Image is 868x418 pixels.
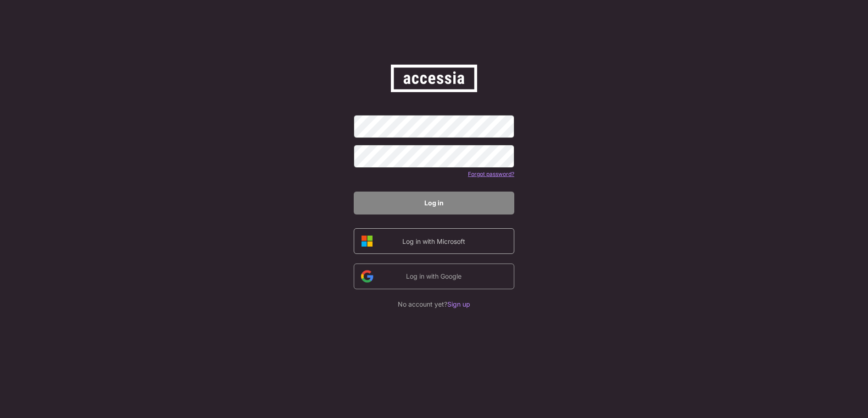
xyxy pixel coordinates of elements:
[354,299,514,309] div: No account yet?
[395,236,473,246] div: Log in with Microsoft
[395,271,473,281] div: Log in with Google
[465,170,514,178] div: Forgot password?
[354,192,514,214] button: Log in
[447,300,470,308] font: Sign up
